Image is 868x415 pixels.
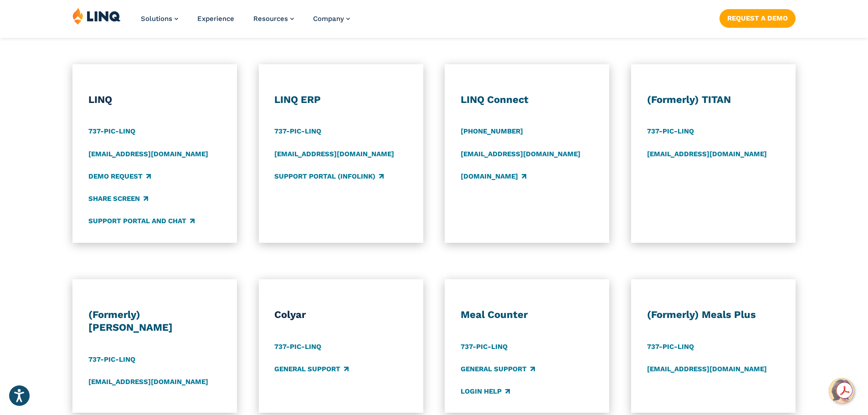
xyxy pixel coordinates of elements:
img: LINQ | K‑12 Software [72,7,121,25]
h3: Colyar [274,308,407,321]
h3: LINQ [88,93,221,106]
a: [EMAIL_ADDRESS][DOMAIN_NAME] [88,377,208,387]
nav: Primary Navigation [141,7,350,37]
h3: Meal Counter [461,308,594,321]
nav: Button Navigation [719,7,796,27]
h3: LINQ ERP [274,93,407,106]
a: 737-PIC-LINQ [647,127,694,137]
a: [EMAIL_ADDRESS][DOMAIN_NAME] [88,149,208,159]
a: General Support [274,364,349,374]
span: Resources [253,15,288,23]
a: Experience [197,15,234,23]
a: [EMAIL_ADDRESS][DOMAIN_NAME] [647,364,767,374]
a: Resources [253,15,294,23]
a: 737-PIC-LINQ [274,342,321,352]
a: Request a Demo [719,9,796,27]
a: [EMAIL_ADDRESS][DOMAIN_NAME] [647,149,767,159]
a: 737-PIC-LINQ [647,342,694,352]
a: 737-PIC-LINQ [88,354,135,364]
a: [EMAIL_ADDRESS][DOMAIN_NAME] [274,149,394,159]
h3: LINQ Connect [461,93,594,106]
a: Support Portal and Chat [88,216,195,226]
span: Solutions [141,15,172,23]
a: [EMAIL_ADDRESS][DOMAIN_NAME] [461,149,580,159]
a: 737-PIC-LINQ [88,127,135,137]
h3: (Formerly) Meals Plus [647,308,780,321]
a: 737-PIC-LINQ [461,342,508,352]
a: General Support [461,364,535,374]
a: Demo Request [88,171,151,181]
a: Support Portal (Infolink) [274,171,384,181]
a: [DOMAIN_NAME] [461,171,526,181]
a: Solutions [141,15,178,23]
button: Hello, have a question? Let’s chat. [829,378,854,404]
a: Company [313,15,350,23]
h3: (Formerly) [PERSON_NAME] [88,308,221,334]
a: 737-PIC-LINQ [274,127,321,137]
span: Company [313,15,344,23]
a: [PHONE_NUMBER] [461,127,523,137]
a: Share Screen [88,194,148,204]
a: Login Help [461,386,510,396]
h3: (Formerly) TITAN [647,93,780,106]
